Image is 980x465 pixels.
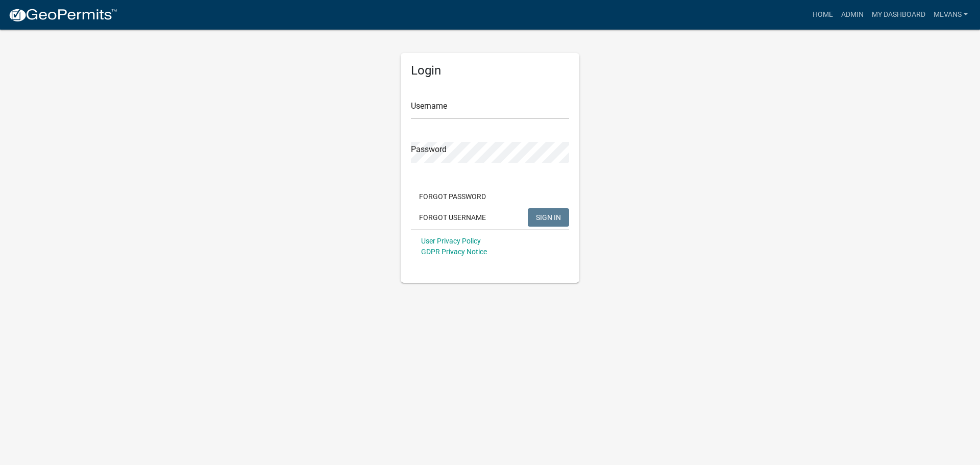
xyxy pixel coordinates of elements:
[929,5,972,25] a: Mevans
[868,5,929,25] a: My Dashboard
[411,187,494,206] button: Forgot Password
[837,5,868,25] a: Admin
[808,5,837,25] a: Home
[411,208,494,227] button: Forgot Username
[421,248,487,256] a: GDPR Privacy Notice
[536,213,561,221] span: SIGN IN
[411,63,569,78] h5: Login
[528,208,569,227] button: SIGN IN
[421,237,481,245] a: User Privacy Policy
